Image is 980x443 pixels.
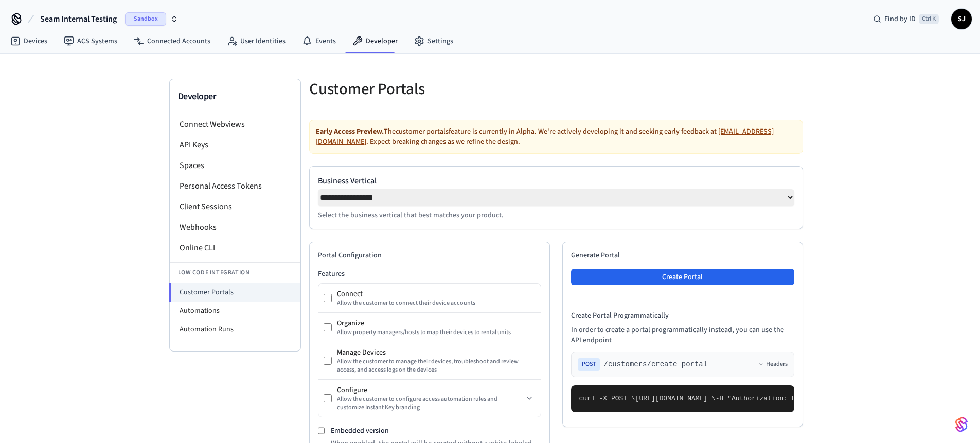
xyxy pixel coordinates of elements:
a: [EMAIL_ADDRESS][DOMAIN_NAME] [316,126,774,147]
label: Embedded version [331,426,389,436]
button: Create Portal [571,269,794,285]
li: Webhooks [170,217,300,237]
a: Connected Accounts [126,32,219,50]
button: SJ [951,9,972,29]
strong: Early Access Preview. [316,126,384,137]
div: Organize [337,318,536,328]
div: Allow the customer to manage their devices, troubleshoot and review access, and access logs on th... [337,358,536,374]
span: [URL][DOMAIN_NAME] \ [635,395,716,402]
span: curl -X POST \ [579,395,635,402]
li: Customer Portals [169,283,300,302]
li: Connect Webviews [170,114,300,135]
a: Events [294,32,344,50]
button: Headers [758,360,788,368]
label: Business Vertical [318,175,794,187]
li: Online CLI [170,237,300,258]
li: Client Sessions [170,196,300,217]
div: Configure [337,385,523,395]
li: Spaces [170,155,300,176]
div: Manage Devices [337,347,536,358]
li: Low Code Integration [170,262,300,283]
p: In order to create a portal programmatically instead, you can use the API endpoint [571,325,794,345]
h4: Create Portal Programmatically [571,310,794,321]
li: API Keys [170,135,300,155]
h2: Portal Configuration [318,250,541,261]
a: Developer [344,32,406,50]
div: Allow the customer to connect their device accounts [337,299,536,307]
div: Allow the customer to configure access automation rules and customize Instant Key branding [337,395,523,412]
img: SeamLogoGradient.69752ec5.svg [955,416,968,433]
div: Allow property managers/hosts to map their devices to rental units [337,328,536,337]
div: Find by IDCtrl K [865,10,947,28]
span: -H "Authorization: Bearer seam_api_key_123456" \ [716,395,908,402]
a: Devices [2,32,56,50]
a: User Identities [219,32,294,50]
h5: Customer Portals [309,79,550,100]
span: Ctrl K [919,14,939,24]
div: Connect [337,289,536,299]
a: Settings [406,32,461,50]
span: POST [578,358,600,371]
div: The customer portals feature is currently in Alpha. We're actively developing it and seeking earl... [309,120,803,154]
span: Find by ID [884,14,916,24]
h2: Generate Portal [571,250,794,261]
span: /customers/create_portal [604,359,708,370]
li: Automation Runs [170,320,300,339]
li: Personal Access Tokens [170,176,300,196]
a: ACS Systems [56,32,126,50]
span: Seam Internal Testing [40,13,117,25]
span: Sandbox [125,12,166,26]
li: Automations [170,302,300,320]
span: SJ [952,10,971,28]
h3: Developer [178,89,292,104]
h3: Features [318,269,541,279]
p: Select the business vertical that best matches your product. [318,210,794,220]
